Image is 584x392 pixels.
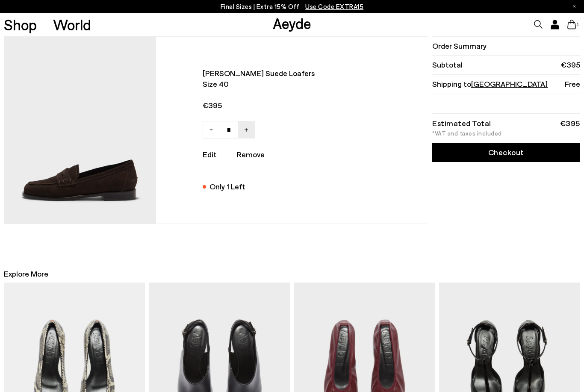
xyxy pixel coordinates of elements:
li: Subtotal [432,56,580,75]
span: [GEOGRAPHIC_DATA] [471,79,548,88]
div: *VAT and taxes included [432,130,580,136]
p: Final Sizes | Extra 15% Off [221,1,364,12]
span: €395 [561,59,580,70]
li: Order Summary [432,36,580,56]
div: Estimated Total [432,120,491,126]
span: - [210,124,213,134]
a: Edit [203,150,217,159]
span: Free [565,79,580,89]
div: €395 [560,120,580,126]
span: 1 [576,22,580,27]
span: €395 [203,100,368,111]
span: + [244,124,248,134]
a: World [53,17,91,32]
a: + [238,121,255,139]
a: Checkout [432,143,580,162]
a: Shop [4,17,37,32]
img: AEYDE-OSCAR-COW-SUEDE-LEATHER-MOKA-1_81d116d1-7424-4222-8713-bb07eec4e2ee_580x.jpg [4,37,156,224]
div: Only 1 Left [209,181,245,192]
span: [PERSON_NAME] suede loafers [203,68,368,79]
a: 1 [567,20,576,29]
a: Aeyde [273,14,311,32]
span: Size 40 [203,79,368,89]
span: Shipping to [432,79,548,89]
a: - [203,121,220,139]
span: Navigate to /collections/ss25-final-sizes [305,3,363,10]
u: Remove [237,150,265,159]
